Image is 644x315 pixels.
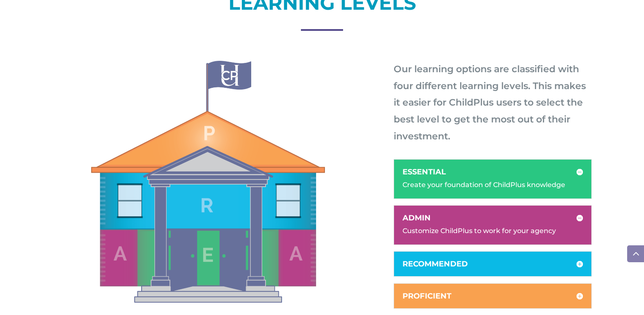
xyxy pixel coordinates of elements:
h5: ESSENTIAL [402,168,583,176]
p: Our learning options are classified with four different learning levels. This makes it easier for... [394,61,592,144]
h5: PROFICIENT [402,292,583,300]
h5: ADMIN [402,214,583,222]
h5: RECOMMENDED [402,260,583,268]
div: Create your foundation of ChildPlus knowledge [402,171,583,190]
div: Customize ChildPlus to work for your agency [402,217,583,236]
